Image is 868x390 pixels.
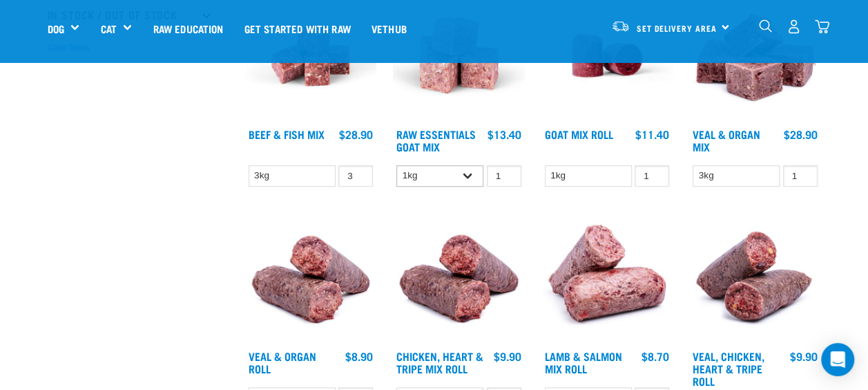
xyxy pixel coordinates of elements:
div: $28.90 [339,128,373,140]
img: van-moving.png [611,20,630,32]
a: Raw Education [142,1,233,56]
a: Vethub [361,1,417,56]
img: 1263 Chicken Organ Roll 02 [689,212,821,344]
input: 1 [338,165,373,187]
input: 1 [783,165,818,187]
img: Chicken Heart Tripe Roll 01 [393,212,525,344]
img: home-icon@2x.png [815,19,829,34]
div: $13.40 [488,128,521,140]
div: $9.90 [790,350,818,362]
a: Veal, Chicken, Heart & Tripe Roll [693,353,764,384]
div: $11.40 [635,128,669,140]
a: Chicken, Heart & Tripe Mix Roll [396,353,483,371]
a: Veal & Organ Mix [693,131,760,149]
img: Veal Organ Mix Roll 01 [245,212,377,344]
div: Open Intercom Messenger [821,343,854,376]
a: Dog [48,21,64,37]
a: Goat Mix Roll [545,131,613,137]
a: Get started with Raw [234,1,361,56]
span: Set Delivery Area [637,26,717,30]
img: user.png [787,19,801,34]
img: home-icon-1@2x.png [759,19,772,32]
div: $8.90 [345,350,373,362]
div: $8.70 [642,350,669,362]
a: Veal & Organ Roll [249,353,316,371]
input: 1 [487,165,521,187]
a: Raw Essentials Goat Mix [396,131,476,149]
div: $28.90 [784,128,818,140]
a: Cat [100,21,116,37]
div: $9.90 [494,350,521,362]
a: Lamb & Salmon Mix Roll [545,353,622,371]
img: 1261 Lamb Salmon Roll 01 [541,212,673,344]
a: Beef & Fish Mix [249,131,325,137]
input: 1 [635,165,669,187]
